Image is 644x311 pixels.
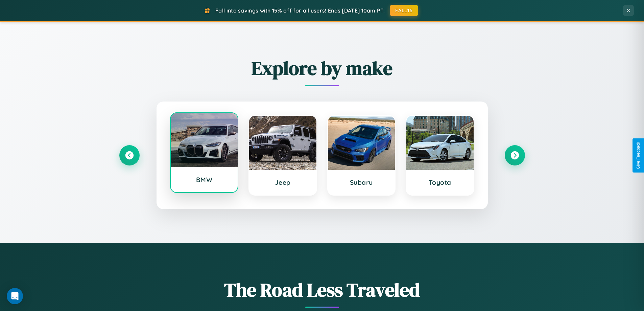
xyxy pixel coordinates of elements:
[413,178,467,186] h3: Toyota
[335,178,388,186] h3: Subaru
[636,142,641,169] div: Give Feedback
[119,55,525,81] h2: Explore by make
[177,176,231,184] h3: BMW
[119,277,525,303] h1: The Road Less Traveled
[7,288,23,304] div: Open Intercom Messenger
[390,5,418,16] button: FALL15
[215,7,385,14] span: Fall into savings with 15% off for all users! Ends [DATE] 10am PT.
[256,178,310,186] h3: Jeep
